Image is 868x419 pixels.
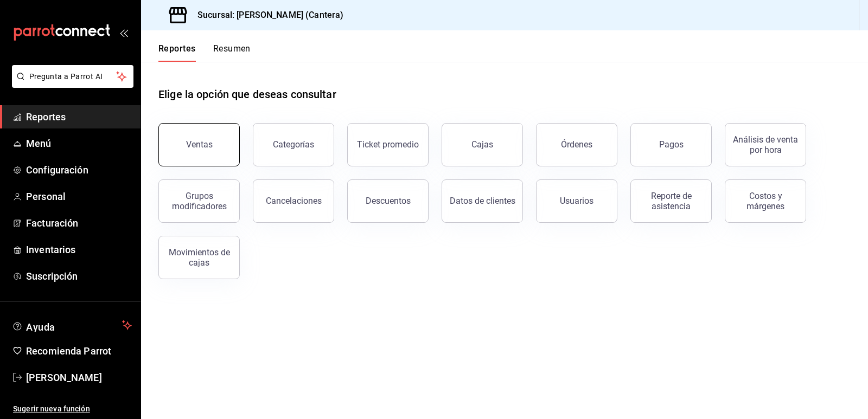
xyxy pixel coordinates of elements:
[725,179,806,223] button: Costos y márgenes
[732,191,799,211] div: Costos y márgenes
[158,86,336,102] h1: Elige la opción que deseas consultar
[637,191,705,211] div: Reporte de asistencia
[26,136,132,151] span: Menú
[158,179,240,223] button: Grupos modificadores
[119,28,128,37] button: open_drawer_menu
[26,319,118,332] span: Ayuda
[450,196,515,206] div: Datos de clientes
[561,139,592,150] div: Órdenes
[26,109,132,124] span: Reportes
[158,236,240,279] button: Movimientos de cajas
[560,196,593,206] div: Usuarios
[273,139,314,150] div: Categorías
[26,216,132,230] span: Facturación
[158,43,251,62] div: navigation tabs
[630,179,712,223] button: Reporte de asistencia
[347,123,429,166] button: Ticket promedio
[26,242,132,257] span: Inventarios
[213,43,251,62] button: Resumen
[725,123,806,166] button: Análisis de venta por hora
[12,65,133,88] button: Pregunta a Parrot AI
[471,139,493,150] div: Cajas
[189,9,343,22] h3: Sucursal: [PERSON_NAME] (Cantera)
[26,344,132,358] span: Recomienda Parrot
[158,123,240,166] button: Ventas
[366,196,411,206] div: Descuentos
[357,139,419,150] div: Ticket promedio
[29,71,117,82] span: Pregunta a Parrot AI
[442,123,523,166] button: Cajas
[26,189,132,204] span: Personal
[13,403,132,415] span: Sugerir nueva función
[630,123,712,166] button: Pagos
[158,43,196,62] button: Reportes
[26,370,132,385] span: [PERSON_NAME]
[26,163,132,177] span: Configuración
[442,179,523,223] button: Datos de clientes
[659,139,684,150] div: Pagos
[165,247,233,268] div: Movimientos de cajas
[253,123,334,166] button: Categorías
[8,79,133,90] a: Pregunta a Parrot AI
[26,269,132,283] span: Suscripción
[266,196,322,206] div: Cancelaciones
[347,179,429,223] button: Descuentos
[165,191,233,211] div: Grupos modificadores
[536,179,617,223] button: Usuarios
[186,139,213,150] div: Ventas
[536,123,617,166] button: Órdenes
[253,179,334,223] button: Cancelaciones
[732,134,799,155] div: Análisis de venta por hora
